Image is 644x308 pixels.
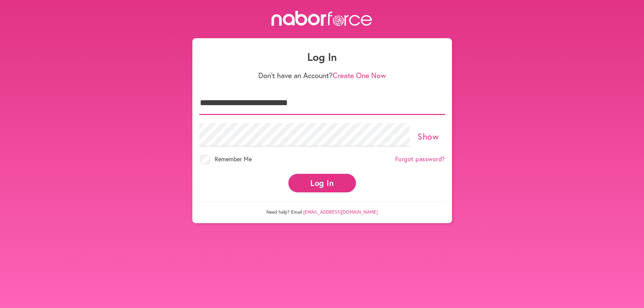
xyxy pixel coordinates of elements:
a: Create One Now [333,70,386,80]
h1: Log In [199,50,445,63]
a: Show [418,131,439,142]
a: [EMAIL_ADDRESS][DOMAIN_NAME] [303,209,378,215]
a: Forgot password? [395,156,445,163]
p: Don't have an Account? [199,71,445,80]
button: Log In [288,174,356,192]
span: Remember Me [215,155,252,163]
p: Need help? Email [199,202,445,215]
